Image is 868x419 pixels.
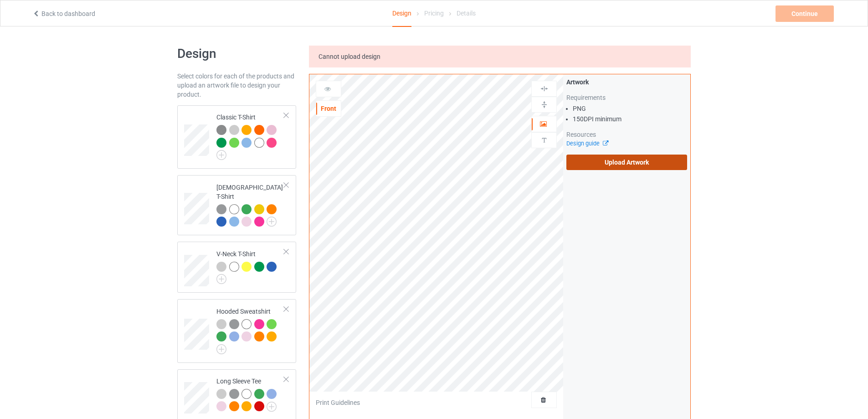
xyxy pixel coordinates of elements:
[566,140,608,147] a: Design guide
[216,183,284,226] div: [DEMOGRAPHIC_DATA] T-Shirt
[216,125,226,135] img: heather_texture.png
[32,10,95,17] a: Back to dashboard
[216,377,284,411] div: Long Sleeve Tee
[216,249,284,281] div: V-Neck T-Shirt
[216,150,226,160] img: svg+xml;base64,PD94bWwgdmVyc2lvbj0iMS4wIiBlbmNvZGluZz0iVVRGLTgiPz4KPHN2ZyB3aWR0aD0iMjJweCIgaGVpZ2...
[177,72,296,99] div: Select colors for each of the products and upload an artwork file to design your product.
[267,217,277,227] img: svg+xml;base64,PD94bWwgdmVyc2lvbj0iMS4wIiBlbmNvZGluZz0iVVRGLTgiPz4KPHN2ZyB3aWR0aD0iMjJweCIgaGVpZ2...
[540,84,549,93] img: svg%3E%0A
[392,0,411,27] div: Design
[267,402,277,412] img: svg+xml;base64,PD94bWwgdmVyc2lvbj0iMS4wIiBlbmNvZGluZz0iVVRGLTgiPz4KPHN2ZyB3aWR0aD0iMjJweCIgaGVpZ2...
[177,242,296,293] div: V-Neck T-Shirt
[540,100,549,109] img: svg%3E%0A
[216,113,284,157] div: Classic T-Shirt
[216,344,226,354] img: svg+xml;base64,PD94bWwgdmVyc2lvbj0iMS4wIiBlbmNvZGluZz0iVVRGLTgiPz4KPHN2ZyB3aWR0aD0iMjJweCIgaGVpZ2...
[540,136,549,145] img: svg%3E%0A
[177,299,296,362] div: Hooded Sweatshirt
[566,155,687,170] label: Upload Artwork
[424,0,444,26] div: Pricing
[216,274,226,284] img: svg+xml;base64,PD94bWwgdmVyc2lvbj0iMS4wIiBlbmNvZGluZz0iVVRGLTgiPz4KPHN2ZyB3aWR0aD0iMjJweCIgaGVpZ2...
[573,104,687,113] li: PNG
[573,114,687,124] li: 150 DPI minimum
[566,130,687,139] div: Resources
[566,78,687,87] div: Artwork
[316,104,341,113] div: Front
[177,46,296,62] h1: Design
[566,93,687,102] div: Requirements
[316,398,360,407] div: Print Guidelines
[177,175,296,235] div: [DEMOGRAPHIC_DATA] T-Shirt
[457,0,476,26] div: Details
[177,105,296,169] div: Classic T-Shirt
[318,53,380,60] span: Cannot upload design
[216,307,284,351] div: Hooded Sweatshirt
